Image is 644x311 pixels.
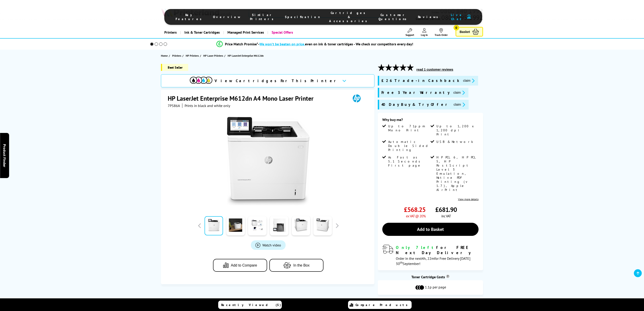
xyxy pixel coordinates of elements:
span: HP PCL 6, HP PCL 5, HP PostScript Level 3 Emulation, Native PDF Printing (v 1.7), Apple AirPrint [436,155,478,192]
span: £568.25 [404,205,426,214]
span: Customer Questions [378,13,409,21]
span: Live Chat [449,13,465,21]
a: View more details [458,197,479,201]
span: Log In [421,33,428,37]
span: In the Box [293,263,309,267]
button: In the Box [269,259,323,272]
a: Printers [161,27,180,38]
span: Compare Products [355,303,410,307]
span: £681.90 [435,205,457,214]
button: promo-description [452,90,466,95]
span: ex VAT @ 20% [406,214,426,218]
img: HP LaserJet Enterprise M612dn [224,117,312,205]
a: HP Laser Printers [203,53,224,58]
span: Automatic Double Sided Printing [388,140,429,152]
a: Track Order [435,28,448,37]
span: Recently Viewed (5) [221,303,281,307]
span: Key Features [176,13,204,21]
div: Why buy me? [382,117,478,124]
li: modal_Promise [144,40,486,48]
span: inc VAT [441,214,451,218]
span: Cartridges & Accessories [329,11,369,23]
sup: th [400,260,403,265]
span: View Cartridges For This Printer [215,78,339,83]
span: Support [406,33,414,37]
span: £26 Trade-in Cashback [381,78,459,83]
div: for FREE Next Day Delivery [396,245,478,255]
a: Ink & Toner Cartridges [180,27,223,38]
a: Managed Print Services [223,27,267,38]
button: Add to Compare [213,259,267,272]
span: 40 Day Buy & Try Offer [381,102,450,107]
span: Product Finder [2,144,7,167]
img: user-headset-duotone.svg [467,14,471,19]
button: promo-description [452,102,466,107]
a: Home [161,53,169,58]
span: Add to Compare [231,263,257,267]
a: Special Offers [267,27,296,38]
img: View Cartridges [190,77,212,84]
span: Specification [285,15,320,19]
span: We won’t be beaten on price, [259,42,305,46]
span: Free 3 Year Warranty [381,90,450,95]
sup: Cost per page [446,275,449,278]
span: Best Seller [161,64,188,71]
a: Recently Viewed (5) [218,301,282,309]
span: Price Match Promise* [225,42,258,46]
a: Printers [172,53,182,58]
span: 7PS86A [168,103,180,108]
h1: HP LaserJet Enterprise M612dn A4 Mono Laser Printer [168,94,318,102]
span: Order in the next for Free Delivery [DATE] 30 September! [396,256,470,266]
span: 4h, 22m [422,256,434,261]
span: HP Laser Printers [203,53,223,58]
a: Support [406,28,414,37]
div: modal_delivery [382,245,478,266]
img: HP [346,94,367,102]
a: Basket 0 [456,27,483,37]
span: Watch video [262,243,281,247]
a: HP Printers [186,53,200,58]
a: Add to Basket [382,223,478,236]
button: promo-description [462,78,476,83]
span: USB & Network [436,140,473,144]
span: Only 7 left [396,245,436,250]
span: Overview [213,15,241,19]
button: read 1 customer reviews [415,67,454,72]
a: Compare Products [348,301,412,309]
span: Similar Printers [250,13,276,21]
span: 1.1p per page [425,285,446,290]
a: Product_All_Videos [251,240,286,250]
span: HP LaserJet Enterprise M612dn [228,53,264,58]
a: Log In [421,28,428,37]
span: Reviews [418,15,440,19]
span: Home [161,53,168,58]
div: Toner Cartridge Costs [378,275,483,279]
div: - even on ink & toner cartridges - We check our competitors every day! [258,42,413,46]
span: As Fast as 5.1 Seconds First page [388,155,429,167]
span: Basket [460,29,470,35]
span: Up to 71ppm Mono Print [388,124,429,132]
i: Prints in black and white only [185,103,230,108]
span: HP Printers [186,53,199,58]
span: Printers [172,53,181,58]
span: Up to 1,200 x 1,200 dpi Print [436,124,478,136]
span: 0 [454,25,459,30]
a: HP LaserJet Enterprise M612dn [228,53,265,58]
span: Ink & Toner Cartridges [184,27,220,38]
